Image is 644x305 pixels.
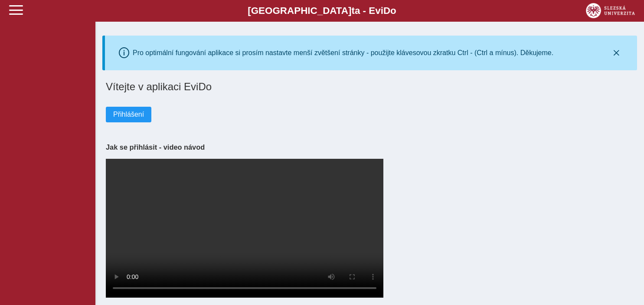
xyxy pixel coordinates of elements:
[351,5,354,16] span: t
[586,3,635,18] img: logo_web_su.png
[106,159,383,298] video: Your browser does not support the video tag.
[26,5,618,16] b: [GEOGRAPHIC_DATA] a - Evi
[390,5,396,16] span: o
[383,5,390,16] span: D
[106,107,151,122] button: Přihlášení
[113,111,144,118] span: Přihlášení
[133,49,553,57] div: Pro optimální fungování aplikace si prosím nastavte menší zvětšení stránky - použijte klávesovou ...
[106,143,634,151] h3: Jak se přihlásit - video návod
[106,81,634,93] h1: Vítejte v aplikaci EviDo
